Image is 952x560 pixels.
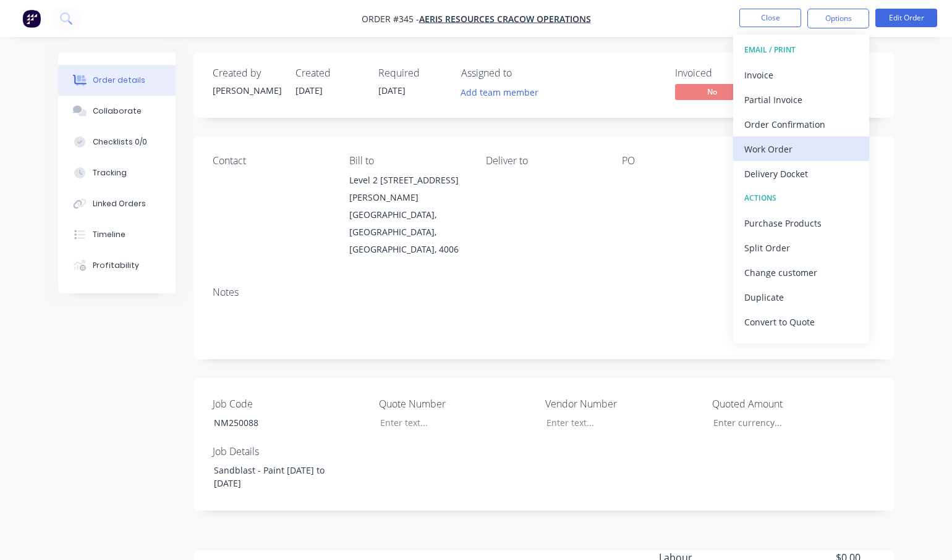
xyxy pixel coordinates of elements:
button: Profitability [58,250,176,281]
div: [GEOGRAPHIC_DATA], [GEOGRAPHIC_DATA], [GEOGRAPHIC_DATA], 4006 [349,206,466,258]
div: Bill to [349,155,466,167]
div: Created [295,67,363,79]
button: Tracking [58,157,176,188]
div: Sandblast - Paint [DATE] to [DATE] [204,461,359,492]
span: [DATE] [378,85,406,96]
button: Close [739,9,801,27]
div: Partial Invoice [744,91,858,109]
input: Enter currency... [703,414,866,432]
div: Notes [213,286,875,298]
button: Timeline [58,219,176,250]
label: Quote Number [379,396,533,411]
label: Quoted Amount [712,396,867,411]
div: PO [622,155,739,167]
div: Timeline [93,229,125,240]
div: Split Order [744,239,858,257]
div: Convert to Quote [744,313,858,331]
div: Required [378,67,446,79]
span: Order #345 - [362,13,419,25]
div: [PERSON_NAME] [213,84,281,97]
img: Factory [22,9,41,28]
button: Add team member [454,84,545,101]
button: Options [807,9,869,28]
span: [DATE] [295,85,323,96]
div: Tracking [93,167,127,178]
button: Linked Orders [58,188,176,219]
div: Profitability [93,260,139,271]
div: Linked Orders [93,198,146,209]
button: Checklists 0/0 [58,127,176,157]
button: Order details [58,65,176,96]
div: Created by [213,67,281,79]
div: ACTIONS [744,190,858,206]
button: Add team member [461,84,545,101]
div: Purchase Products [744,214,858,232]
div: EMAIL / PRINT [744,42,858,58]
label: Vendor Number [545,396,700,411]
a: Aeris Resources Cracow Operations [419,13,591,25]
button: Edit Order [875,9,937,27]
label: Job Details [213,444,367,459]
div: Change customer [744,264,858,282]
div: NM250088 [204,414,359,432]
div: Deliver to [486,155,603,167]
div: Work Order [744,140,858,158]
div: Invoiced [675,67,768,79]
label: Job Code [213,396,367,411]
button: Collaborate [58,96,176,127]
div: Invoice [744,66,858,84]
div: Delivery Docket [744,165,858,183]
div: Checklists 0/0 [93,136,147,148]
div: Level 2 [STREET_ADDRESS][PERSON_NAME] [349,172,466,206]
div: Collaborate [93,106,142,117]
div: Contact [213,155,329,167]
div: Order Confirmation [744,115,858,133]
div: Archive [744,338,858,356]
div: Duplicate [744,288,858,306]
div: Order details [93,75,145,86]
span: No [675,84,749,99]
div: Assigned to [461,67,585,79]
div: Level 2 [STREET_ADDRESS][PERSON_NAME][GEOGRAPHIC_DATA], [GEOGRAPHIC_DATA], [GEOGRAPHIC_DATA], 4006 [349,172,466,258]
